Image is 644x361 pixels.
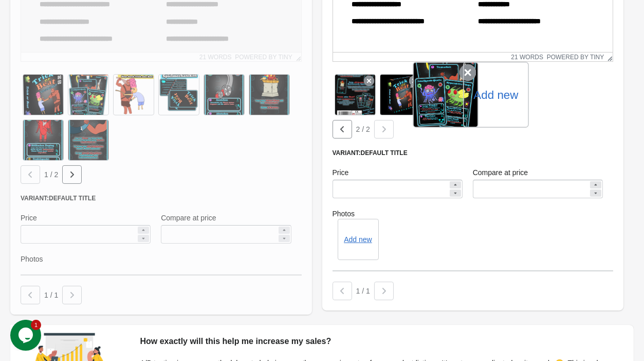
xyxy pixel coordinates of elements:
span: 2 / 2 [356,125,370,133]
button: Add new [344,235,372,244]
div: Resize [604,53,613,61]
div: Variant: Default Title [333,149,614,157]
div: How exactly will this help me increase my sales? [140,335,623,348]
button: 21 words [511,54,543,61]
label: Compare at price [473,167,528,178]
a: Powered by Tiny [547,54,604,61]
span: 1 / 1 [356,287,370,295]
label: Add new [473,87,518,103]
label: Price [333,167,349,178]
label: Photos [333,209,614,219]
iframe: chat widget [10,320,43,351]
span: 1 / 1 [44,291,58,299]
span: 1 / 2 [44,170,58,179]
